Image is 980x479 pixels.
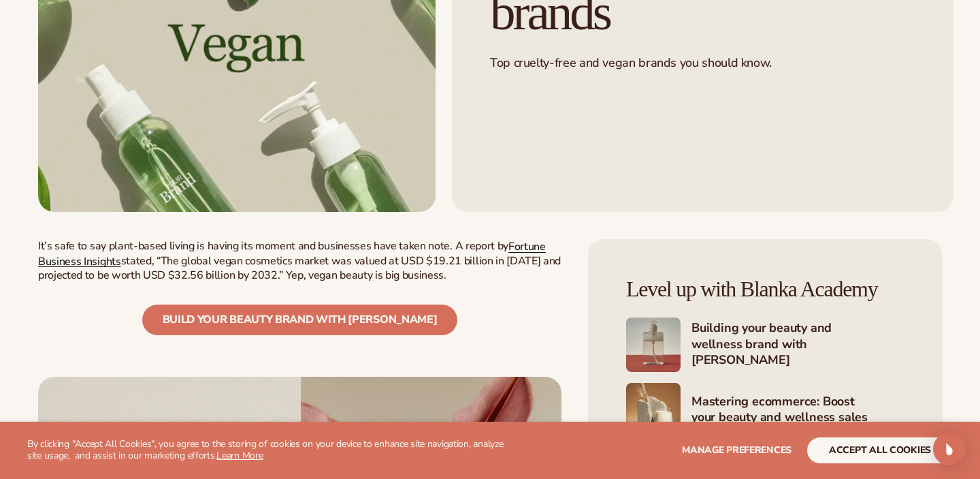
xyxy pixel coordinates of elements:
a: Fortune Business Insights [38,239,546,269]
span: Manage preferences [682,444,791,457]
div: Open Intercom Messenger [933,433,966,465]
span: stated, “The global vegan cosmetics market was valued at USD $19.21 billion in [DATE] and project... [38,253,561,283]
h4: Level up with Blanka Academy [626,277,904,301]
h4: Building your beauty and wellness brand with [PERSON_NAME] [691,320,904,369]
p: By clicking "Accept All Cookies", you agree to the storing of cookies on your device to enhance s... [27,439,512,462]
button: accept all cookies [807,437,953,463]
a: Shopify Image 5 Building your beauty and wellness brand with [PERSON_NAME] [626,318,904,372]
a: Learn More [216,449,263,462]
button: Manage preferences [682,437,791,463]
a: Build your beauty brand with [PERSON_NAME] [142,305,458,335]
span: It’s safe to say plant-based living is having its moment and businesses have taken note. A report by [38,238,508,253]
span: Top cruelty-free and vegan brands you should know. [490,55,772,71]
h4: Mastering ecommerce: Boost your beauty and wellness sales [691,394,904,427]
a: Shopify Image 6 Mastering ecommerce: Boost your beauty and wellness sales [626,383,904,437]
img: Shopify Image 6 [626,383,681,437]
img: Shopify Image 5 [626,318,681,372]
